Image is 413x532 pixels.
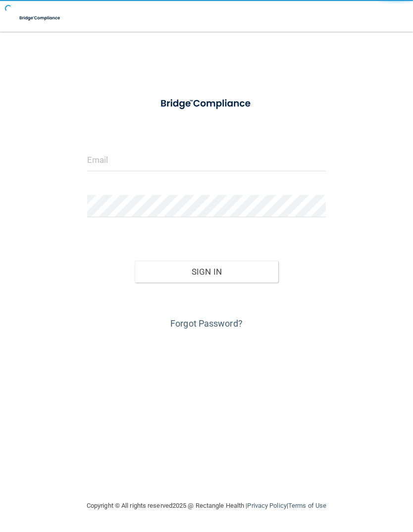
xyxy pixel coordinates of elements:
[288,502,326,509] a: Terms of Use
[26,490,387,522] div: Copyright © All rights reserved 2025 @ Rectangle Health | |
[15,8,65,28] img: bridge_compliance_login_screen.278c3ca4.svg
[151,91,262,116] img: bridge_compliance_login_screen.278c3ca4.svg
[170,318,243,329] a: Forgot Password?
[247,502,286,509] a: Privacy Policy
[87,149,326,171] input: Email
[135,261,278,283] button: Sign In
